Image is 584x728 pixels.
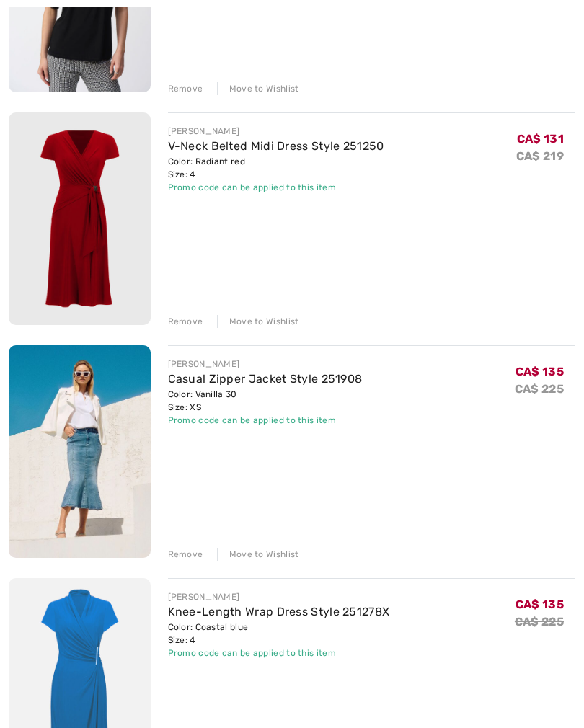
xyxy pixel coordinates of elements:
div: Promo code can be applied to this item [168,647,390,660]
span: CA$ 135 [516,598,564,611]
div: [PERSON_NAME] [168,590,390,603]
div: Move to Wishlist [217,82,299,95]
div: Color: Radiant red Size: 4 [168,155,384,181]
span: CA$ 131 [517,132,564,146]
div: Remove [168,315,203,328]
div: [PERSON_NAME] [168,125,384,138]
img: V-Neck Belted Midi Dress Style 251250 [9,112,151,325]
div: Move to Wishlist [217,548,299,561]
div: Promo code can be applied to this item [168,414,363,427]
div: [PERSON_NAME] [168,358,363,370]
div: Remove [168,548,203,561]
div: Color: Coastal blue Size: 4 [168,621,390,647]
a: V-Neck Belted Midi Dress Style 251250 [168,139,384,153]
div: Remove [168,82,203,95]
s: CA$ 225 [515,615,564,629]
s: CA$ 219 [516,149,564,163]
div: Color: Vanilla 30 Size: XS [168,388,363,414]
a: Knee-Length Wrap Dress Style 251278X [168,605,390,618]
s: CA$ 225 [515,382,564,396]
span: CA$ 135 [516,365,564,378]
img: Casual Zipper Jacket Style 251908 [9,345,151,558]
div: Move to Wishlist [217,315,299,328]
a: Casual Zipper Jacket Style 251908 [168,372,363,386]
div: Promo code can be applied to this item [168,181,384,194]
